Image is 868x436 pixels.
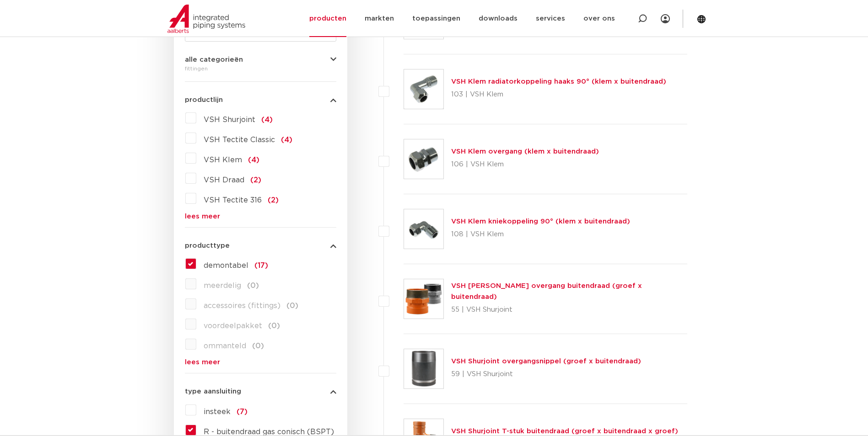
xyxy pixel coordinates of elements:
[404,209,443,249] img: Thumbnail for VSH Klem kniekoppeling 90° (klem x buitendraad)
[451,428,678,435] a: VSH Shurjoint T-stuk buitendraad (groef x buitendraad x groef)
[185,63,336,74] div: fittingen
[451,87,666,102] p: 103 | VSH Klem
[185,359,336,366] a: lees meer
[204,408,231,415] span: insteek
[248,156,259,164] span: (4)
[185,388,336,395] button: type aansluiting
[404,349,443,388] img: Thumbnail for VSH Shurjoint overgangsnippel (groef x buitendraad)
[404,69,443,109] img: Thumbnail for VSH Klem radiatorkoppeling haaks 90° (klem x buitendraad)
[185,388,241,395] span: type aansluiting
[204,156,242,164] span: VSH Klem
[254,262,268,269] span: (17)
[204,176,244,184] span: VSH Draad
[252,342,264,350] span: (0)
[204,428,334,436] span: R - buitendraad gas conisch (BSPT)
[204,136,275,144] span: VSH Tectite Classic
[451,358,641,365] a: VSH Shurjoint overgangsnippel (groef x buitendraad)
[204,282,241,289] span: meerdelig
[250,176,261,184] span: (2)
[204,197,262,204] span: VSH Tectite 316
[451,367,641,382] p: 59 | VSH Shurjoint
[286,302,298,309] span: (0)
[451,227,630,242] p: 108 | VSH Klem
[185,56,336,63] button: alle categorieën
[204,322,262,330] span: voordeelpakket
[185,56,243,63] span: alle categorieën
[185,96,223,103] span: productlijn
[451,157,599,172] p: 106 | VSH Klem
[268,197,279,204] span: (2)
[185,213,336,220] a: lees meer
[404,279,443,319] img: Thumbnail for VSH Shurjoint overgang buitendraad (groef x buitendraad)
[185,242,336,249] button: producttype
[268,322,280,330] span: (0)
[451,218,630,225] a: VSH Klem kniekoppeling 90° (klem x buitendraad)
[281,136,292,144] span: (4)
[451,303,688,317] p: 55 | VSH Shurjoint
[451,78,666,85] a: VSH Klem radiatorkoppeling haaks 90° (klem x buitendraad)
[247,282,259,289] span: (0)
[404,139,443,179] img: Thumbnail for VSH Klem overgang (klem x buitendraad)
[204,342,246,350] span: ommanteld
[451,282,642,300] a: VSH [PERSON_NAME] overgang buitendraad (groef x buitendraad)
[185,96,336,103] button: productlijn
[451,148,599,155] a: VSH Klem overgang (klem x buitendraad)
[204,302,280,309] span: accessoires (fittings)
[185,242,230,249] span: producttype
[204,116,255,123] span: VSH Shurjoint
[261,116,273,123] span: (4)
[204,262,248,269] span: demontabel
[237,408,248,415] span: (7)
